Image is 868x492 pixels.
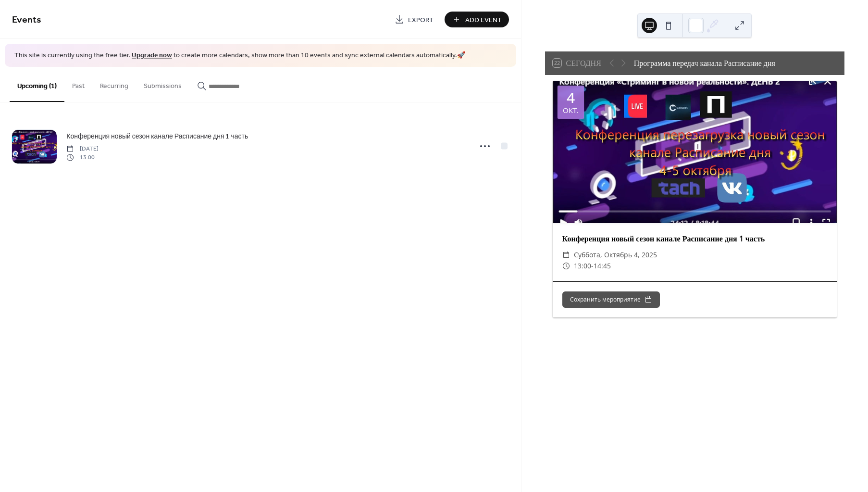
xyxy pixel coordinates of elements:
[66,131,248,142] a: Конференция новый сезон канале Расписание дня 1 часть
[553,233,837,244] div: Конференция новый сезон канале Расписание дня 1 часть
[10,67,64,102] button: Upcoming (1)
[92,67,136,101] button: Recurring
[64,67,92,101] button: Past
[562,249,570,261] div: ​
[563,107,579,114] div: окт.
[591,260,594,272] span: -
[408,15,434,25] span: Export
[66,153,99,162] span: 13:00
[562,291,660,308] button: Сохранить мероприятие
[634,57,775,69] div: Программа передач канала Расписание дня
[562,260,570,272] div: ​
[14,51,465,61] span: This site is currently using the free tier. to create more calendars, show more than 10 events an...
[12,11,41,29] span: Events
[387,12,441,27] a: Export
[132,49,172,62] a: Upgrade now
[136,67,189,101] button: Submissions
[594,260,611,272] span: 14:45
[66,131,248,141] span: Конференция новый сезон канале Расписание дня 1 часть
[66,144,99,153] span: [DATE]
[574,249,657,261] span: суббота, октябрь 4, 2025
[465,15,502,25] span: Add Event
[574,260,591,272] span: 13:00
[567,90,575,105] div: 4
[445,12,509,27] button: Add Event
